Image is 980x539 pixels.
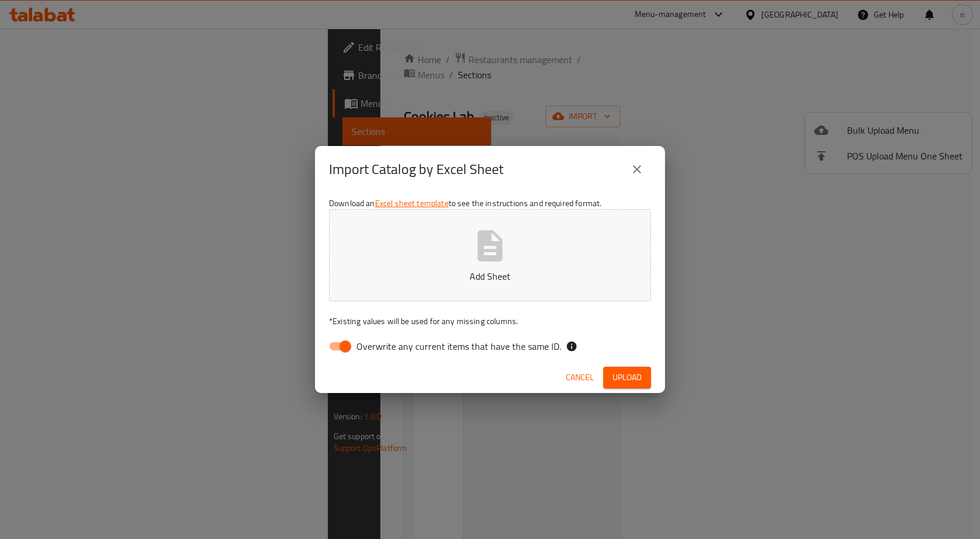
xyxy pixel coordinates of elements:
[612,370,642,385] span: Upload
[347,269,633,283] p: Add Sheet
[375,196,449,211] a: Excel sheet template
[329,209,651,301] button: Add Sheet
[566,340,577,352] svg: If the overwrite option isn't selected, then the items that match an existing ID will be ignored ...
[603,367,651,388] button: Upload
[315,193,665,362] div: Download an to see the instructions and required format.
[561,367,598,388] button: Cancel
[566,370,594,385] span: Cancel
[329,315,651,327] p: Existing values will be used for any missing columns.
[356,339,561,353] span: Overwrite any current items that have the same ID.
[329,160,503,179] h2: Import Catalog by Excel Sheet
[623,155,651,183] button: close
